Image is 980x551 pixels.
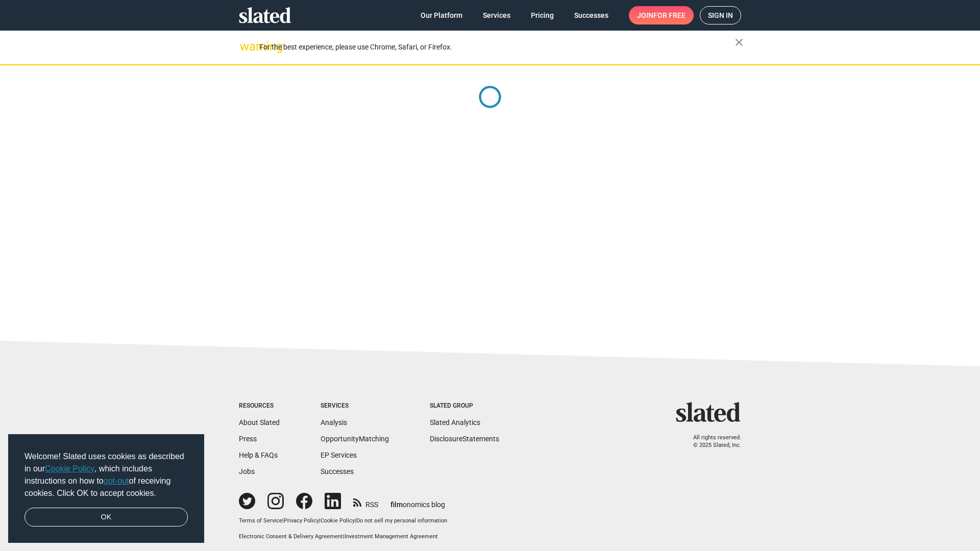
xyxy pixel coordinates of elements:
[321,418,347,427] a: Analysis
[531,6,554,24] span: Pricing
[390,500,403,509] span: film
[345,533,438,540] a: Investment Management Agreement
[319,517,321,524] span: |
[282,517,284,524] span: |
[240,40,252,53] mat-icon: warning
[239,517,282,524] a: Terms of Service
[390,492,445,510] a: filmonomics blog
[430,418,480,427] a: Slated Analytics
[412,6,471,24] a: Our Platform
[574,6,608,24] span: Successes
[24,508,188,527] a: dismiss cookie message
[733,36,745,48] mat-icon: close
[321,451,357,459] a: EP Services
[343,533,345,540] span: |
[321,402,389,410] div: Services
[356,517,447,525] button: Do not sell my personal information
[45,464,94,473] a: Cookie Policy
[682,434,741,449] p: All rights reserved. © 2025 Slated, Inc.
[483,6,510,24] span: Services
[321,467,354,475] a: Successes
[566,6,617,24] a: Successes
[321,435,389,443] a: OpportunityMatching
[239,533,343,540] a: Electronic Consent & Delivery Agreement
[239,418,280,427] a: About Slated
[321,517,355,524] a: Cookie Policy
[708,7,733,24] span: Sign in
[355,517,356,524] span: |
[8,434,204,543] div: cookieconsent
[637,6,685,24] span: Join
[353,494,378,510] a: RSS
[239,451,278,459] a: Help & FAQs
[259,40,735,54] div: For the best experience, please use Chrome, Safari, or Firefox.
[475,6,519,24] a: Services
[239,435,257,443] a: Press
[430,402,499,410] div: Slated Group
[104,477,129,485] a: opt-out
[239,402,280,410] div: Resources
[421,6,462,24] span: Our Platform
[284,517,319,524] a: Privacy Policy
[653,6,685,24] span: for free
[430,435,499,443] a: DisclosureStatements
[523,6,562,24] a: Pricing
[700,6,741,24] a: Sign in
[239,467,255,475] a: Jobs
[629,6,694,24] a: Joinfor free
[24,450,188,499] span: Welcome! Slated uses cookies as described in our , which includes instructions on how to of recei...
